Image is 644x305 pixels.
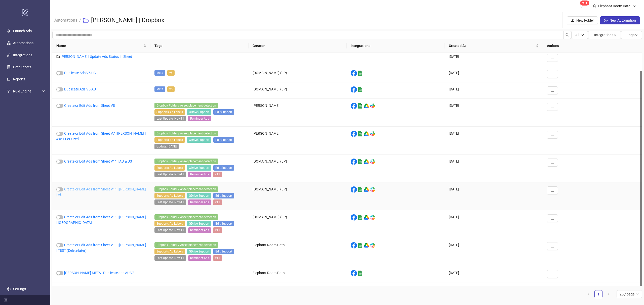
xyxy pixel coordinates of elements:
[213,199,222,205] span: v11
[213,227,222,233] span: v11
[187,137,211,143] span: GDrive Support
[167,86,175,92] span: v5
[61,55,132,59] a: [PERSON_NAME] | Update Ads Status in Sheet
[154,109,185,115] span: Supports Ad Labels
[154,165,185,171] span: Supports Ad Labels
[587,292,590,295] span: left
[249,127,347,155] div: [PERSON_NAME]
[445,82,543,99] div: [DATE]
[53,17,78,23] a: Automations
[632,4,636,8] span: down
[347,39,445,53] th: Integrations
[187,165,211,171] span: GDrive Support
[551,72,554,76] span: ...
[594,33,617,37] span: Integrations
[154,116,186,121] span: Last Update: Nov-11
[610,18,636,22] span: New Automation
[575,33,579,37] span: All
[605,290,613,298] button: right
[213,109,234,115] span: Edit Support
[188,227,211,233] span: Reminder Ads
[249,39,347,53] th: Creator
[56,131,146,141] a: Create or Edit Ads from Sheet V7 | [PERSON_NAME] | 4x5 Prioritized
[4,298,8,302] span: menu-fold
[187,221,211,226] span: GDrive Support
[154,70,165,76] span: Meta
[547,242,558,250] button: ...
[449,43,535,48] span: Created At
[547,70,558,78] button: ...
[13,77,25,81] a: Reports
[567,16,598,24] button: New Folder
[620,290,639,298] span: 25 / page
[154,144,179,149] span: Update: 21-10-2024
[187,193,211,198] span: GDrive Support
[571,19,574,22] span: folder-add
[547,186,558,194] button: ...
[445,266,543,282] div: [DATE]
[154,131,218,136] span: Dropbox Folder / Asset placement detection
[547,214,558,222] button: ...
[188,255,211,261] span: Reminder Ads
[213,165,234,171] span: Edit Support
[13,86,41,96] span: Rule Engine
[249,155,347,182] div: [DOMAIN_NAME] (LP)
[154,227,186,233] span: Last Update: Nov-11
[607,292,610,295] span: right
[445,50,543,66] div: [DATE]
[13,53,32,57] a: Integrations
[249,182,347,210] div: [DOMAIN_NAME] (LP)
[56,243,146,252] a: Create or Edit Ads from Sheet V11 | [PERSON_NAME] | TEST (Delete later)
[600,16,640,24] button: New Automation
[64,104,115,108] a: Create or Edit Ads from Sheet V8
[445,99,543,127] div: [DATE]
[580,4,584,8] span: bell
[605,290,613,298] li: Next Page
[551,56,554,60] span: ...
[551,161,554,165] span: ...
[547,131,558,139] button: ...
[64,87,96,91] a: Duplicate Ads V5 AU
[213,172,222,177] span: v11
[566,33,569,37] span: search
[547,103,558,111] button: ...
[634,33,638,37] span: down
[13,65,31,69] a: Data Stores
[594,290,602,298] li: 1
[249,82,347,99] div: [DOMAIN_NAME] (LP)
[584,290,592,298] li: Previous Page
[188,116,211,121] span: Reminder Ads
[593,4,596,8] span: user
[551,133,554,137] span: ...
[83,17,89,23] span: folder-open
[154,193,185,198] span: Supports Ad Labels
[551,105,554,109] span: ...
[249,266,347,282] div: Elephant Room Data
[213,193,234,198] span: Edit Support
[617,290,642,298] div: Page Size
[154,214,218,220] span: Dropbox Folder / Asset placement detection
[581,33,584,36] span: down
[91,16,164,24] h3: [PERSON_NAME] | Dropbox
[64,271,135,275] a: [PERSON_NAME] META | Duplicate ads AU V3
[150,39,249,53] th: Tags
[64,159,132,163] a: Create or Edit Ads from Sheet V11 | AU & US
[167,70,175,76] span: v5
[56,187,146,197] a: Create or Edit Ads from Sheet V11 | [PERSON_NAME] | AU
[154,159,218,164] span: Dropbox Folder / Asset placement detection
[56,55,60,58] span: folder
[551,216,554,220] span: ...
[56,43,142,48] span: Name
[249,99,347,127] div: [PERSON_NAME]
[576,18,594,22] span: New Folder
[588,31,621,39] button: Integrationsdown
[154,172,186,177] span: Last Update: Nov-11
[7,89,11,93] span: fork
[249,66,347,82] div: [DOMAIN_NAME] (LP)
[154,137,185,143] span: Supports Ad Labels
[543,39,642,53] th: Actions
[551,88,554,92] span: ...
[604,19,608,22] span: plus-circle
[551,188,554,192] span: ...
[13,29,32,33] a: Launch Ads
